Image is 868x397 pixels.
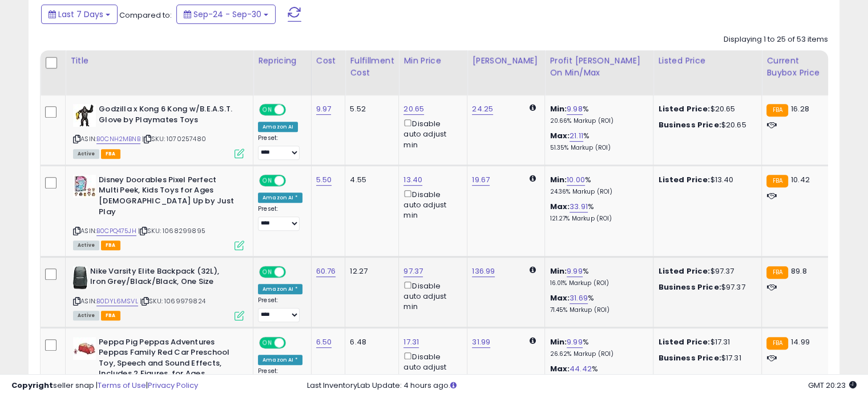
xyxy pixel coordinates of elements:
[284,338,302,347] span: OFF
[73,175,96,198] img: 51+Oo77i8rL._SL40_.jpg
[316,174,332,186] a: 5.50
[260,338,274,347] span: ON
[550,55,648,79] div: Profit [PERSON_NAME] on Min/Max
[41,5,118,24] button: Last 7 Days
[550,201,570,212] b: Max:
[307,380,857,391] div: Last InventoryLab Update: 4 hours ago.
[284,105,302,115] span: OFF
[791,174,810,185] span: 10.42
[545,50,653,95] th: The percentage added to the cost of goods (COGS) that forms the calculator for Min & Max prices.
[808,380,857,391] span: 2025-10-8 20:23 GMT
[658,55,757,67] div: Listed Price
[70,55,248,67] div: Title
[550,117,644,125] p: 20.66% Markup (ROI)
[658,353,753,363] div: $17.31
[550,103,567,114] b: Min:
[284,175,302,185] span: OFF
[658,104,753,114] div: $20.65
[403,103,424,115] a: 20.65
[766,337,788,350] small: FBA
[550,306,644,314] p: 71.45% Markup (ROI)
[258,205,302,231] div: Preset:
[284,267,302,276] span: OFF
[403,266,423,277] a: 97.37
[658,119,721,130] b: Business Price:
[403,174,422,186] a: 13.40
[11,380,198,391] div: seller snap | |
[96,134,140,144] a: B0CNH2MBNB
[550,202,644,223] div: %
[658,352,721,363] b: Business Price:
[550,188,644,196] p: 24.36% Markup (ROI)
[73,104,244,157] div: ASIN:
[766,175,788,187] small: FBA
[148,380,198,391] a: Privacy Policy
[403,336,419,348] a: 17.31
[138,226,205,235] span: | SKU: 1068299895
[260,175,274,185] span: ON
[658,103,710,114] b: Listed Price:
[101,240,120,250] span: FBA
[550,363,570,374] b: Max:
[258,284,302,294] div: Amazon AI *
[99,337,237,393] b: Peppa Pig Peppas Adventures Peppas Family Red Car Preschool Toy, Speech and Sound Effects, Includ...
[73,240,99,250] span: All listings currently available for purchase on Amazon
[98,380,146,391] a: Terms of Use
[101,311,120,320] span: FBA
[90,266,229,290] b: Nike Varsity Elite Backpack (32L), Iron Grey/Black/Black, One Size
[260,267,274,276] span: ON
[73,104,96,127] img: 41w9d-GlE7L._SL40_.jpg
[316,336,332,348] a: 6.50
[176,5,276,24] button: Sep-24 - Sep-30
[550,279,644,287] p: 16.01% Markup (ROI)
[119,10,172,21] span: Compared to:
[550,174,567,185] b: Min:
[550,292,570,303] b: Max:
[570,130,583,142] a: 21.11
[550,215,644,223] p: 121.27% Markup (ROI)
[11,380,53,391] strong: Copyright
[403,188,458,221] div: Disable auto adjust min
[570,292,588,304] a: 31.69
[73,266,244,319] div: ASIN:
[350,337,390,347] div: 6.48
[142,134,206,143] span: | SKU: 1070257480
[658,120,753,130] div: $20.65
[791,266,807,276] span: 89.8
[258,296,302,322] div: Preset:
[403,55,462,67] div: Min Price
[96,226,136,236] a: B0CPQ475JH
[658,266,710,276] b: Listed Price:
[550,131,644,152] div: %
[550,104,644,125] div: %
[73,175,244,249] div: ASIN:
[258,55,306,67] div: Repricing
[550,144,644,152] p: 51.35% Markup (ROI)
[550,266,567,276] b: Min:
[791,336,810,347] span: 14.99
[658,337,753,347] div: $17.31
[403,279,458,312] div: Disable auto adjust min
[472,55,540,67] div: [PERSON_NAME]
[99,104,237,128] b: Godzilla x Kong 6 Kong w/B.E.A.S.T. Glove by Playmates Toys
[724,34,828,45] div: Displaying 1 to 25 of 53 items
[258,193,302,203] div: Amazon AI *
[791,103,809,114] span: 16.28
[567,266,583,277] a: 9.99
[258,122,298,132] div: Amazon AI
[350,55,394,79] div: Fulfillment Cost
[658,175,753,185] div: $13.40
[140,296,205,306] span: | SKU: 1069979824
[550,337,644,358] div: %
[550,175,644,196] div: %
[658,282,753,292] div: $97.37
[570,363,592,375] a: 44.42
[766,266,788,279] small: FBA
[403,350,458,383] div: Disable auto adjust min
[550,266,644,287] div: %
[472,266,495,277] a: 136.99
[658,174,710,185] b: Listed Price:
[567,103,583,115] a: 9.98
[658,266,753,276] div: $97.37
[550,350,644,358] p: 26.62% Markup (ROI)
